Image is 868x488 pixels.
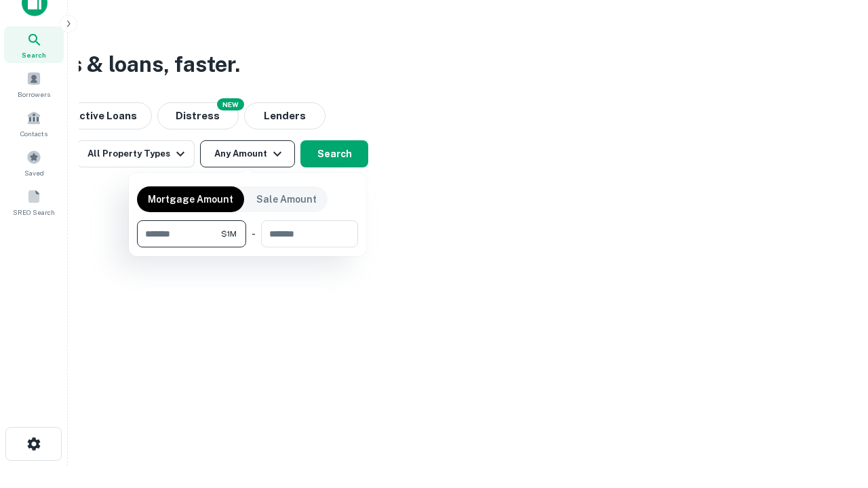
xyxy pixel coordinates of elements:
iframe: Chat Widget [800,380,868,445]
span: $1M [221,228,237,240]
p: Sale Amount [256,192,317,207]
div: - [252,220,256,247]
p: Mortgage Amount [148,192,233,207]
